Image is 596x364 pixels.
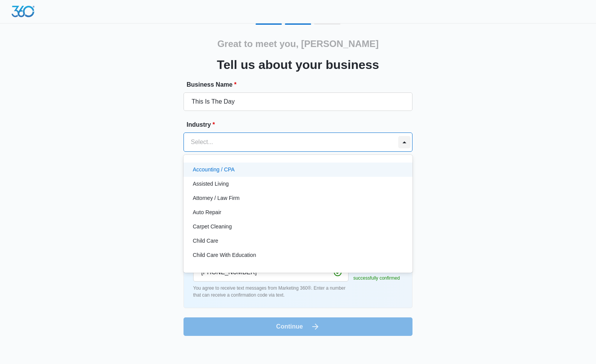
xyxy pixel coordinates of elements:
label: Business Name [187,80,416,89]
h2: Great to meet you, [PERSON_NAME] [217,37,379,51]
h3: Tell us about your business [217,55,379,74]
p: Attorney / Law Firm [193,194,239,202]
p: Assisted Living [193,180,229,188]
p: Child Care [193,237,218,245]
label: Industry [187,120,416,129]
p: Phone number successfully confirmed [353,268,403,282]
p: Child Care With Education [193,251,256,259]
p: Chiropractor [193,265,222,273]
input: e.g. Jane's Plumbing [184,92,412,111]
p: Accounting / CPA [193,166,235,174]
p: Carpet Cleaning [193,223,232,231]
p: Auto Repair [193,208,221,216]
p: You agree to receive text messages from Marketing 360®. Enter a number that can receive a confirm... [193,285,349,299]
